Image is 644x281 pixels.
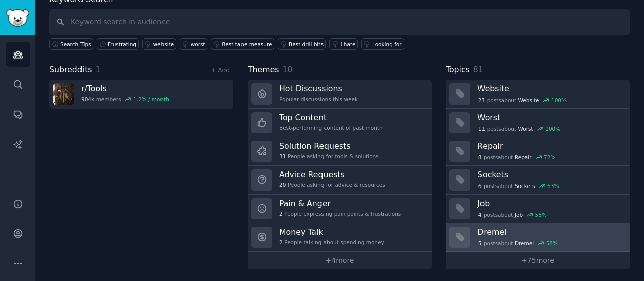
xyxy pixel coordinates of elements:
a: Looking for [361,38,404,50]
span: 20 [279,181,286,189]
div: Looking for [372,41,402,48]
img: GummySearch logo [6,9,29,27]
a: Best tape measure [211,38,274,50]
h3: Job [477,198,623,209]
div: 100 % [545,125,560,132]
h3: r/ Tools [81,83,169,94]
a: Dremel5postsaboutDremel58% [446,223,630,252]
div: People expressing pain points & frustrations [279,210,401,217]
a: + Add [211,67,230,74]
span: Repair [515,154,532,161]
span: Search Tips [60,41,91,48]
span: Dremel [515,240,534,247]
div: 58 % [535,211,547,218]
a: r/Tools904kmembers1.2% / month [49,80,233,109]
a: Solution Requests31People asking for tools & solutions [248,137,432,166]
div: worst [191,41,205,48]
span: Worst [518,125,533,132]
a: +4more [248,252,432,269]
h3: Worst [477,112,623,123]
div: post s about [477,181,560,191]
div: post s about [477,153,556,162]
div: I hate [340,41,355,48]
span: 6 [478,182,482,190]
div: People talking about spending money [279,239,384,246]
span: 10 [283,65,293,74]
span: 5 [478,240,482,247]
a: +75more [446,252,630,269]
a: Job4postsaboutJob58% [446,195,630,223]
span: Subreddits [49,64,92,76]
span: Sockets [515,182,535,190]
span: 4 [478,211,482,218]
a: Website21postsaboutWebsite100% [446,80,630,109]
a: Worst11postsaboutWorst100% [446,109,630,137]
a: Top ContentBest-performing content of past month [248,109,432,137]
div: People asking for tools & solutions [279,153,379,160]
span: Themes [248,64,279,76]
h3: Hot Discussions [279,83,358,94]
h3: Website [477,83,623,94]
h3: Repair [477,141,623,151]
a: Advice Requests20People asking for advice & resources [248,166,432,195]
span: 21 [478,97,485,104]
div: 72 % [544,154,555,161]
div: 58 % [546,240,558,247]
a: Money Talk2People talking about spending money [248,223,432,252]
span: 904k [81,96,94,103]
div: Best-performing content of past month [279,124,383,131]
span: Website [518,97,539,104]
a: Frustrating [97,38,138,50]
button: Search Tips [49,38,93,50]
h3: Dremel [477,227,623,237]
a: Hot DiscussionsPopular discussions this week [248,80,432,109]
a: Best drill bits [278,38,326,50]
a: Repair8postsaboutRepair72% [446,137,630,166]
a: I hate [329,38,358,50]
div: 100 % [551,97,567,104]
h3: Solution Requests [279,141,379,151]
span: 2 [279,210,283,217]
div: post s about [477,96,568,105]
div: Best drill bits [289,41,324,48]
h3: Advice Requests [279,169,385,180]
span: 31 [279,153,286,160]
h3: Money Talk [279,227,384,237]
a: worst [180,38,207,50]
div: 1.2 % / month [133,96,169,103]
span: 1 [96,65,101,74]
div: People asking for advice & resources [279,181,385,189]
span: Job [515,211,523,218]
img: Tools [53,83,74,105]
div: post s about [477,239,559,248]
a: website [142,38,176,50]
div: post s about [477,124,561,133]
h3: Sockets [477,169,623,180]
div: 63 % [547,182,559,190]
div: Frustrating [108,41,136,48]
div: post s about [477,210,548,219]
div: website [153,41,174,48]
span: 81 [473,65,484,74]
div: Popular discussions this week [279,96,358,103]
span: 8 [478,154,482,161]
div: Best tape measure [222,41,272,48]
span: 11 [478,125,485,132]
span: Topics [446,64,470,76]
div: members [81,96,169,103]
span: 2 [279,239,283,246]
h3: Pain & Anger [279,198,401,209]
a: Pain & Anger2People expressing pain points & frustrations [248,195,432,223]
h3: Top Content [279,112,383,123]
a: Sockets6postsaboutSockets63% [446,166,630,195]
input: Keyword search in audience [49,9,630,35]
